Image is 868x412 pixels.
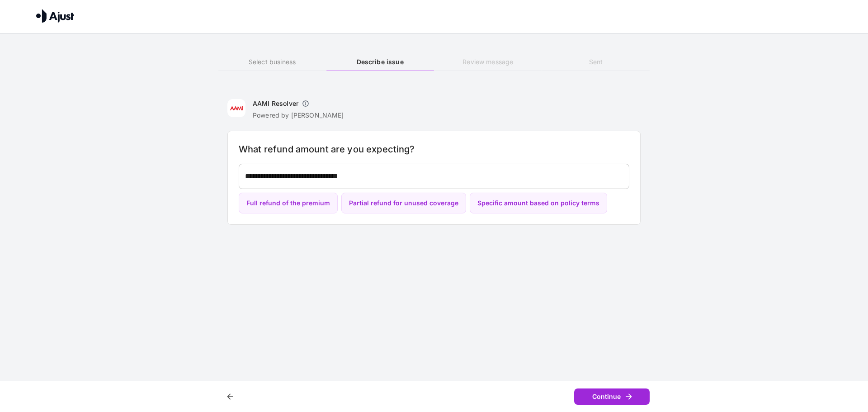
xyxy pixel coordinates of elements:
button: Continue [574,388,650,405]
h6: What refund amount are you expecting? [239,142,629,156]
h6: Select business [218,57,326,67]
p: Powered by [PERSON_NAME] [253,111,344,120]
h6: AAMI Resolver [253,99,298,108]
button: Full refund of the premium [239,193,338,214]
img: AAMI [227,99,245,117]
img: Ajust [36,9,74,23]
h6: Review message [434,57,542,67]
h6: Describe issue [326,57,434,67]
h6: Sent [542,57,650,67]
button: Partial refund for unused coverage [341,193,466,214]
button: Specific amount based on policy terms [470,193,607,214]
